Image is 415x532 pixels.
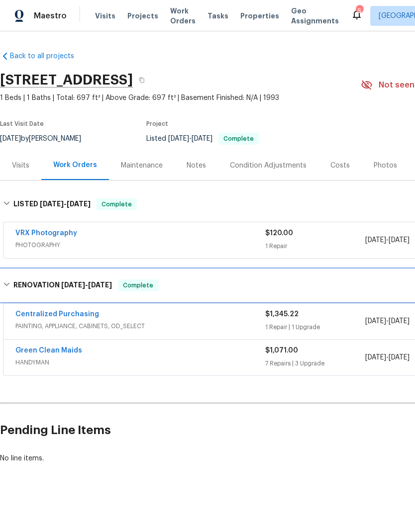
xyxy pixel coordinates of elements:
span: [DATE] [365,237,386,244]
div: 1 Repair | 1 Upgrade [265,322,365,332]
span: Tasks [207,12,228,19]
span: [DATE] [389,237,410,244]
span: PAINTING, APPLIANCE, CABINETS, OD_SELECT [15,321,265,331]
span: [DATE] [389,354,410,361]
span: [DATE] [61,281,85,288]
span: [DATE] [40,200,64,207]
div: Work Orders [53,160,97,170]
button: Copy Address [133,71,151,89]
div: 1 Repair [265,241,365,251]
div: Notes [187,161,206,171]
a: VRX Photography [15,230,77,237]
span: - [168,135,212,142]
span: - [365,353,410,362]
span: Complete [119,280,157,290]
span: Listed [146,135,259,142]
a: Green Clean Maids [15,347,82,354]
div: Condition Adjustments [230,161,307,171]
span: $120.00 [265,230,293,237]
span: [DATE] [365,354,386,361]
span: Work Orders [170,6,196,26]
span: [DATE] [88,281,112,288]
div: Maintenance [121,161,163,171]
span: [DATE] [192,135,212,142]
a: Centralized Purchasing [15,311,99,318]
span: PHOTOGRAPHY [15,240,265,250]
span: Maestro [34,11,67,21]
span: Properties [240,11,279,21]
span: Visits [95,11,115,21]
span: $1,071.00 [265,347,298,354]
span: [DATE] [365,318,386,325]
span: [DATE] [67,200,91,207]
div: Costs [330,161,350,171]
div: Visits [12,161,29,171]
span: - [61,281,112,288]
span: Project [146,121,168,127]
div: Photos [374,161,397,171]
span: - [40,200,91,207]
span: Geo Assignments [291,6,339,26]
span: Complete [219,136,258,142]
h6: RENOVATION [13,279,112,291]
span: [DATE] [168,135,189,142]
span: - [365,316,410,326]
span: [DATE] [389,318,410,325]
span: Complete [98,199,136,209]
h6: LISTED [13,198,91,210]
div: 5 [356,6,363,16]
span: Projects [127,11,158,21]
span: - [365,235,410,245]
div: 7 Repairs | 3 Upgrade [265,358,365,368]
span: $1,345.22 [265,311,299,318]
span: HANDYMAN [15,357,265,367]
